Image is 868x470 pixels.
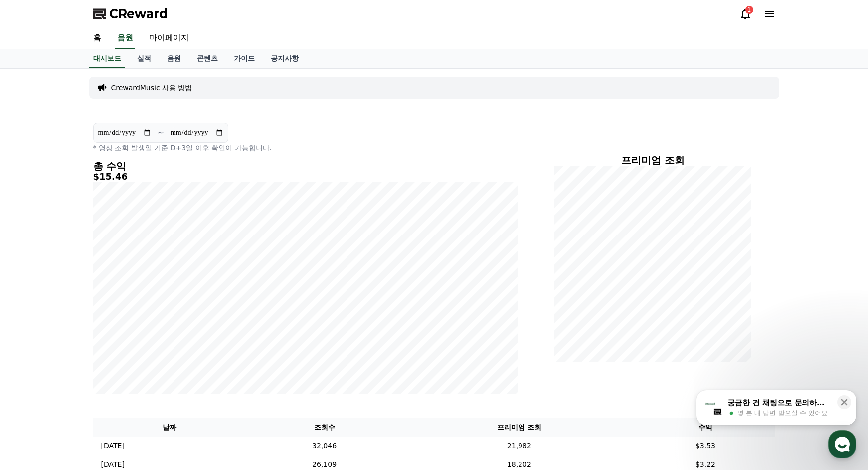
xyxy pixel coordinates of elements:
h4: 총 수익 [93,161,518,172]
td: 21,982 [402,437,636,455]
a: CrewardMusic 사용 방법 [111,83,192,93]
a: 가이드 [226,49,263,68]
a: 음원 [115,28,135,49]
th: 조회수 [246,418,403,437]
a: 공지사항 [263,49,307,68]
a: 마이페이지 [141,28,197,49]
p: [DATE] [101,459,125,470]
a: 설정 [129,316,191,341]
th: 수익 [636,418,775,437]
span: 대화 [91,332,103,340]
a: 대시보드 [89,49,125,68]
h5: $15.46 [93,172,518,182]
a: 1 [739,8,751,20]
p: * 영상 조회 발생일 기준 D+3일 이후 확인이 가능합니다. [93,143,518,153]
a: 홈 [85,28,109,49]
a: CReward [93,6,168,22]
th: 날짜 [93,418,246,437]
p: ~ [158,127,164,139]
span: 설정 [154,331,166,339]
span: 홈 [31,331,37,339]
span: CReward [109,6,168,22]
td: 32,046 [246,437,403,455]
a: 콘텐츠 [189,49,226,68]
h4: 프리미엄 조회 [554,155,751,166]
div: 1 [745,6,753,14]
a: 홈 [3,316,66,341]
th: 프리미엄 조회 [402,418,636,437]
a: 대화 [66,316,129,341]
p: [DATE] [101,441,125,451]
a: 음원 [159,49,189,68]
a: 실적 [129,49,159,68]
td: $3.53 [636,437,775,455]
